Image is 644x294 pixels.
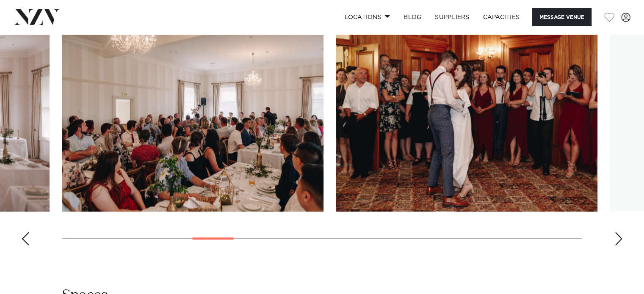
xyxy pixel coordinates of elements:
swiper-slide: 7 / 24 [62,20,323,212]
swiper-slide: 8 / 24 [336,20,597,212]
a: BLOG [397,8,428,26]
button: Message Venue [532,8,591,26]
a: SUPPLIERS [428,8,476,26]
a: Capacities [476,8,527,26]
img: nzv-logo.png [14,9,60,25]
a: Locations [337,8,397,26]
